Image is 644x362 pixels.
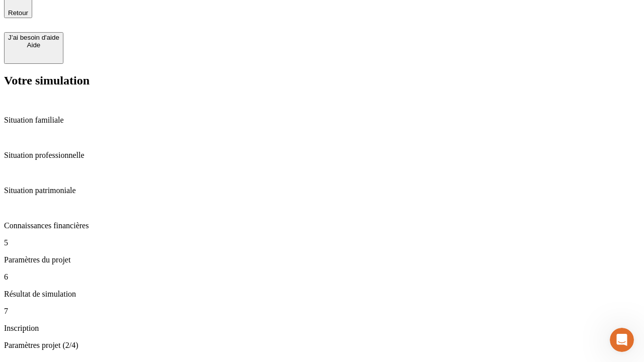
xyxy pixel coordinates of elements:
[4,32,63,64] button: J’ai besoin d'aideAide
[4,186,640,195] p: Situation patrimoniale
[4,273,640,282] p: 6
[610,328,634,352] iframe: Intercom live chat
[8,41,59,49] div: Aide
[4,307,640,316] p: 7
[4,341,640,350] p: Paramètres projet (2/4)
[4,116,640,125] p: Situation familiale
[4,324,640,333] p: Inscription
[4,74,640,87] h2: Votre simulation
[4,238,640,247] p: 5
[4,290,640,299] p: Résultat de simulation
[8,9,28,17] span: Retour
[4,151,640,160] p: Situation professionnelle
[4,255,640,264] p: Paramètres du projet
[4,221,640,230] p: Connaissances financières
[8,34,59,41] div: J’ai besoin d'aide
